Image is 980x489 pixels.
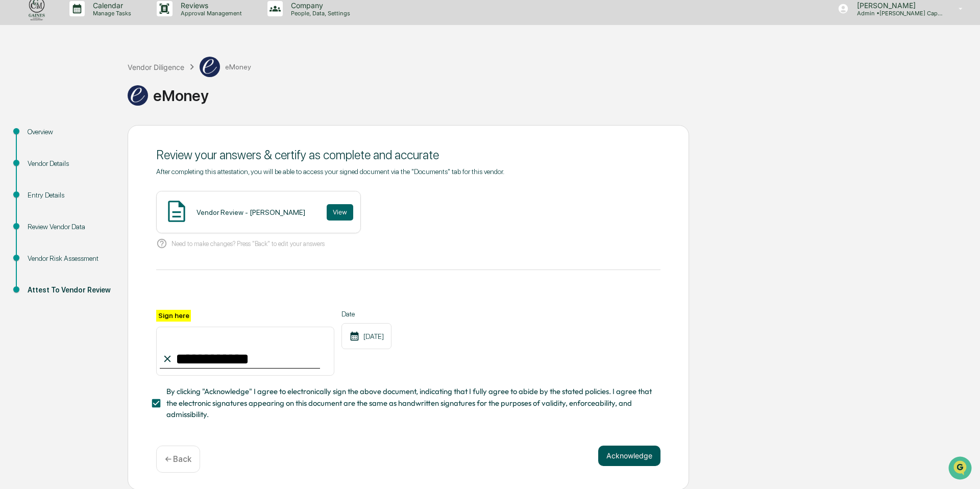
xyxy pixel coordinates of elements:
[20,139,29,148] img: 1746055101610-c473b297-6a78-478c-a979-82029cc54cd1
[6,197,68,215] a: 🔎Data Lookup
[283,10,355,17] p: People, Data, Settings
[200,57,251,77] div: eMoney
[102,226,124,233] span: Pylon
[283,1,355,10] p: Company
[598,446,660,466] button: Acknowledge
[849,10,944,17] p: Admin • [PERSON_NAME] Capital Management
[90,139,119,147] span: 12:41 PM
[128,63,184,71] div: Vendor Diligence
[156,148,660,162] div: Review your answers & certify as complete and accurate
[70,177,131,195] a: 🗄️Attestations
[85,10,136,17] p: Manage Tasks
[28,190,111,201] div: Entry Details
[165,454,191,464] p: ← Back
[10,21,186,38] p: How can we help?
[200,57,220,77] img: Vendor Logo
[20,201,64,211] span: Data Lookup
[158,111,186,124] button: See all
[20,181,66,191] span: Preclearance
[21,78,40,96] img: 8933085812038_c878075ebb4cc5468115_72.jpg
[947,455,975,483] iframe: Open customer support
[46,78,167,88] div: Start new chat
[173,1,247,10] p: Reviews
[28,253,111,264] div: Vendor Risk Assessment
[84,181,127,191] span: Attestations
[28,127,111,137] div: Overview
[197,208,305,216] div: Vendor Review - [PERSON_NAME]
[171,240,325,248] p: Need to make changes? Press "Back" to edit your answers
[849,1,944,10] p: [PERSON_NAME]
[128,85,148,106] img: Vendor Logo
[174,81,186,93] button: Start new chat
[32,139,83,147] span: [PERSON_NAME]
[156,310,191,322] label: Sign here
[10,182,18,190] div: 🖐️
[28,158,111,169] div: Vendor Details
[46,88,140,96] div: We're available if you need us!
[10,129,27,145] img: Jack Rasmussen
[28,285,111,296] div: Attest To Vendor Review
[156,167,504,176] span: After completing this attestation, you will be able to access your signed document via the "Docum...
[85,139,88,147] span: •
[164,199,189,224] img: Document Icon
[10,78,29,96] img: 1746055101610-c473b297-6a78-478c-a979-82029cc54cd1
[341,310,391,318] label: Date
[10,113,68,121] div: Past conversations
[72,225,124,233] a: Powered byPylon
[327,204,353,221] button: View
[74,182,82,190] div: 🗄️
[128,85,975,106] div: eMoney
[28,222,111,232] div: Review Vendor Data
[6,177,70,195] a: 🖐️Preclearance
[341,323,391,349] div: [DATE]
[173,10,247,17] p: Approval Management
[166,386,652,420] span: By clicking "Acknowledge" I agree to electronically sign the above document, indicating that I fu...
[85,1,136,10] p: Calendar
[10,202,18,210] div: 🔎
